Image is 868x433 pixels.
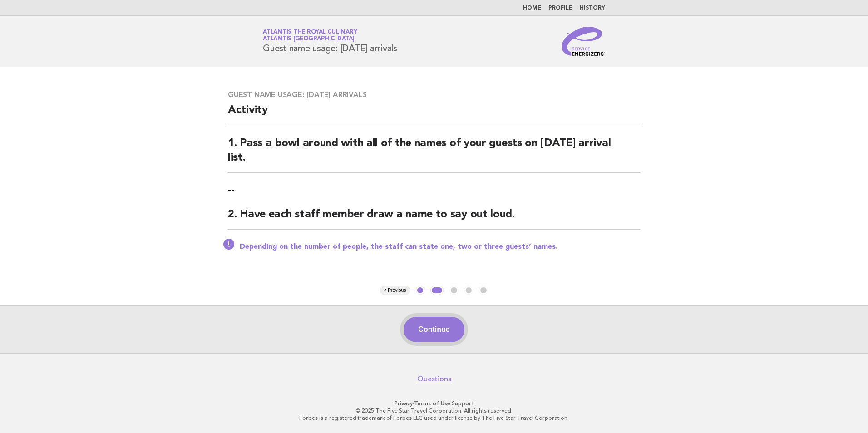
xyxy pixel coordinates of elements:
[548,5,572,11] a: Profile
[263,30,397,53] h1: Guest name usage: [DATE] arrivals
[417,374,451,384] a: Questions
[416,286,425,295] button: 1
[228,90,640,99] h3: Guest name usage: [DATE] arrivals
[580,5,605,11] a: History
[562,27,605,56] img: Service Energizers
[228,136,640,173] h2: 1. Pass a bowl around with all of the names of your guests on [DATE] arrival list.
[523,5,541,11] a: Home
[228,207,640,230] h2: 2. Have each staff member draw a name to say out loud.
[404,317,464,342] button: Continue
[452,400,474,407] a: Support
[414,400,450,407] a: Terms of Use
[156,400,712,407] p: · ·
[380,286,409,295] button: < Previous
[263,29,357,42] a: Atlantis the Royal CulinaryAtlantis [GEOGRAPHIC_DATA]
[228,184,640,197] p: --
[228,103,640,125] h2: Activity
[156,407,712,414] p: © 2025 The Five Star Travel Corporation. All rights reserved.
[263,36,355,42] span: Atlantis [GEOGRAPHIC_DATA]
[430,286,444,295] button: 2
[395,400,413,407] a: Privacy
[240,242,640,251] p: Depending on the number of people, the staff can state one, two or three guests’ names.
[156,414,712,422] p: Forbes is a registered trademark of Forbes LLC used under license by The Five Star Travel Corpora...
